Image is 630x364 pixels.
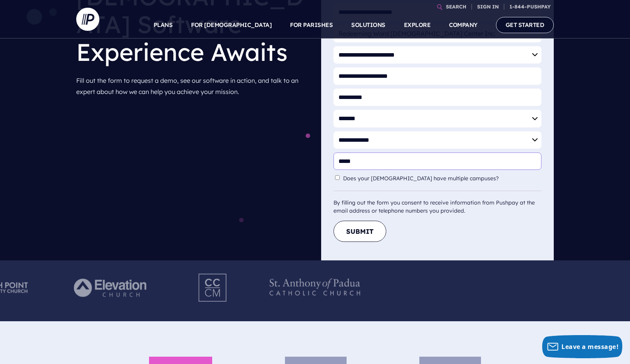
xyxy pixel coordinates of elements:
a: COMPANY [449,12,478,39]
a: SOLUTIONS [351,12,385,39]
label: Does your [DEMOGRAPHIC_DATA] have multiple campuses? [343,175,503,182]
a: FOR PARISHES [290,12,333,39]
p: Fill out the form to request a demo, see our software in action, and talk to an expert about how ... [76,72,309,101]
button: Leave a message! [542,335,622,358]
img: Pushpay_Logo__StAnthony [262,267,368,309]
div: By filling out the form you consent to receive information from Pushpay at the email address or t... [333,191,541,215]
button: Submit [333,221,386,242]
a: EXPLORE [404,12,431,39]
a: FOR [DEMOGRAPHIC_DATA] [191,12,271,39]
a: PLANS [154,12,173,39]
span: Leave a message! [561,342,618,351]
img: Pushpay_Logo__Elevation [58,267,164,309]
img: Pushpay_Logo__CCM [183,267,243,309]
a: GET STARTED [496,17,554,33]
